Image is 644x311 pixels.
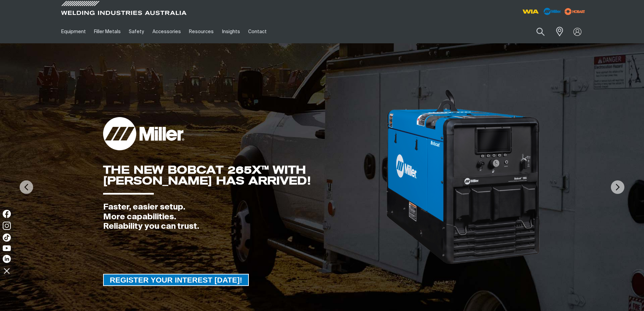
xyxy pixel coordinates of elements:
button: Search products [529,24,552,40]
img: Instagram [3,222,11,230]
span: REGISTER YOUR INTEREST [DATE]! [104,274,248,286]
img: PrevArrow [20,180,33,194]
div: THE NEW BOBCAT 265X™ WITH [PERSON_NAME] HAS ARRIVED! [103,164,385,186]
input: Product name or item number... [520,24,552,40]
img: LinkedIn [3,255,11,263]
a: Insights [218,20,244,43]
div: Faster, easier setup. More capabilities. Reliability you can trust. [103,202,385,231]
a: Accessories [148,20,185,43]
a: Filler Metals [90,20,125,43]
img: TikTok [3,234,11,242]
nav: Main [57,20,455,43]
a: Safety [125,20,148,43]
a: REGISTER YOUR INTEREST TODAY! [103,274,249,286]
img: miller [563,6,587,17]
img: hide socials [1,265,13,276]
img: NextArrow [611,180,624,194]
a: Resources [185,20,218,43]
a: Contact [244,20,271,43]
img: Facebook [3,210,11,218]
img: YouTube [3,245,11,251]
a: Equipment [57,20,90,43]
